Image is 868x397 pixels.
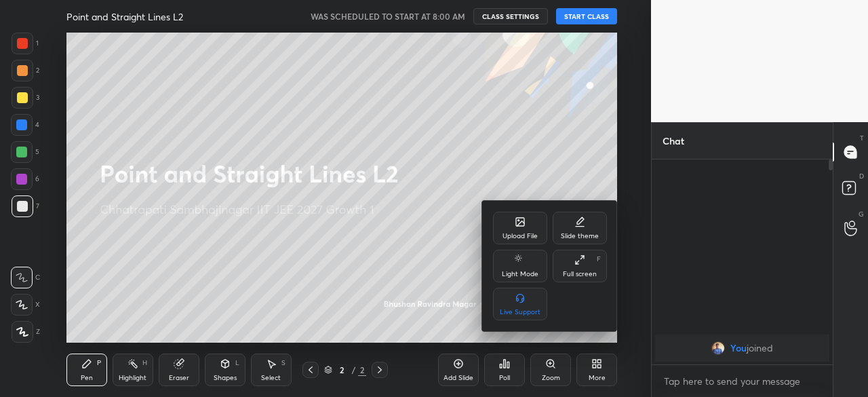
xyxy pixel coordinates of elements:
[502,271,538,278] div: Light Mode
[502,233,538,240] div: Upload File
[500,309,540,316] div: Live Support
[597,256,601,263] div: F
[561,233,599,240] div: Slide theme
[563,271,597,278] div: Full screen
